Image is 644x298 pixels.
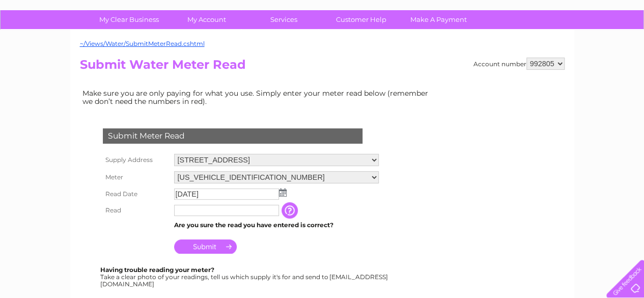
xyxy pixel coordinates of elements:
a: Water [465,43,484,51]
b: Having trouble reading your meter? [100,266,214,274]
td: Make sure you are only paying for what you use. Simply enter your meter read below (remember we d... [80,87,436,108]
div: Account number [473,58,565,70]
a: Blog [555,43,570,51]
a: 0333 014 3131 [452,5,522,18]
div: Clear Business is a trading name of Verastar Limited (registered in [GEOGRAPHIC_DATA] No. 3667643... [82,6,563,49]
a: Telecoms [519,43,549,51]
h2: Submit Water Meter Read [80,58,565,77]
a: Contact [576,43,601,51]
a: Customer Help [319,10,403,29]
th: Supply Address [100,151,172,169]
th: Meter [100,169,172,186]
a: My Clear Business [87,10,171,29]
th: Read [100,202,172,219]
a: Log out [610,43,634,51]
img: ... [279,188,287,197]
div: Submit Meter Read [103,128,362,144]
a: Services [242,10,326,29]
a: Energy [490,43,513,51]
input: Submit [174,239,237,254]
a: Make A Payment [397,10,481,29]
img: logo.png [22,26,74,58]
th: Read Date [100,186,172,202]
div: Take a clear photo of your readings, tell us which supply it's for and send to [EMAIL_ADDRESS][DO... [100,266,389,287]
a: ~/Views/Water/SubmitMeterRead.cshtml [80,40,205,47]
td: Are you sure the read you have entered is correct? [172,219,381,232]
a: My Account [164,10,248,29]
input: Information [282,202,300,219]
